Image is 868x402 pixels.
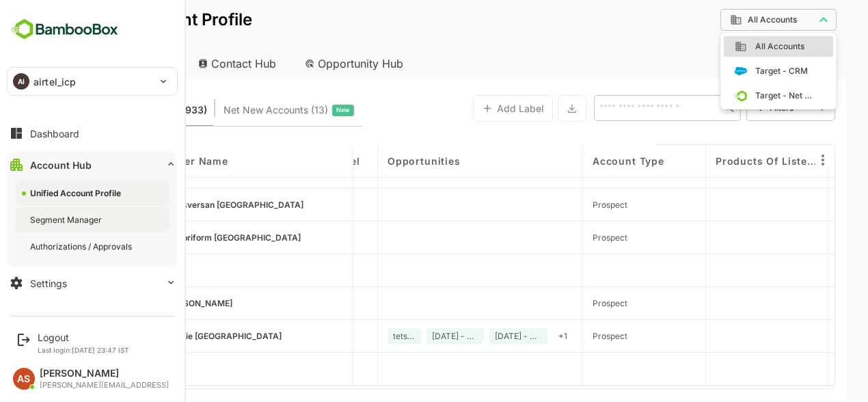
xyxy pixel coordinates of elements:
[38,332,129,343] div: Logout
[8,68,177,95] div: AIairtel_icp
[699,92,766,104] span: Target - Net New
[30,241,135,252] div: Authorizations / Approvals
[33,75,76,89] p: airtel_icp
[687,67,774,79] div: Target - CRM
[699,67,760,79] span: Target - CRM
[30,278,67,289] div: Settings
[699,42,757,55] span: All Accounts
[13,73,29,90] div: AI
[7,16,122,42] img: BambooboxFullLogoMark.5f36c76dfaba33ec1ec1367b70bb1252.svg
[30,159,92,171] div: Account Hub
[687,42,774,55] div: All Accounts
[13,368,35,390] div: AS
[38,346,129,354] p: Last login: [DATE] 23:47 IST
[7,120,178,147] button: Dashboard
[30,187,124,199] div: Unified Account Profile
[30,128,79,139] div: Dashboard
[30,214,105,226] div: Segment Manager
[40,381,169,390] div: [PERSON_NAME][EMAIL_ADDRESS]
[7,151,178,178] button: Account Hub
[687,92,774,104] div: Target - Net New
[7,269,178,297] button: Settings
[40,368,169,379] div: [PERSON_NAME]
